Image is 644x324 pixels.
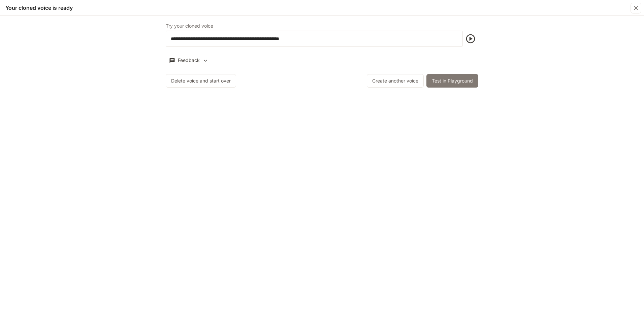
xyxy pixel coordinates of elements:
button: Create another voice [367,74,424,88]
p: Try your cloned voice [166,24,213,28]
button: Feedback [166,55,212,66]
button: Test in Playground [426,74,478,88]
h5: Your cloned voice is ready [5,4,73,11]
button: Delete voice and start over [166,74,236,88]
